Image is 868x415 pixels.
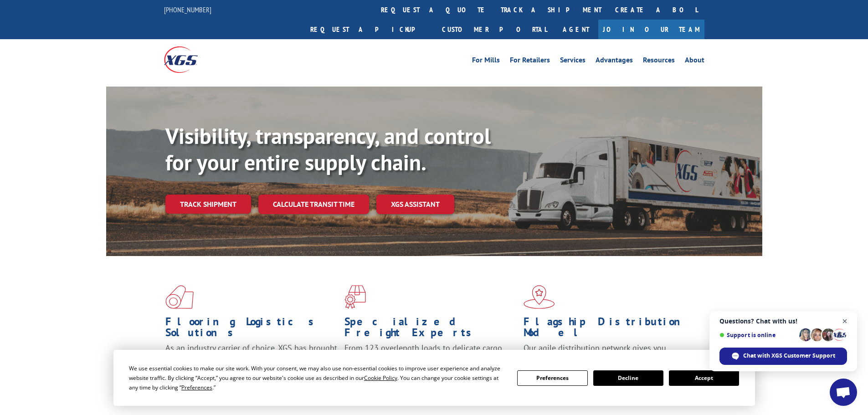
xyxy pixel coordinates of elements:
a: [PHONE_NUMBER] [164,5,211,14]
div: We use essential cookies to make our site work. With your consent, we may also use non-essential ... [129,364,506,392]
span: As an industry carrier of choice, XGS has brought innovation and dedication to flooring logistics... [165,343,337,375]
a: XGS ASSISTANT [376,195,454,214]
a: Services [560,56,586,67]
span: Support is online [719,332,796,338]
img: xgs-icon-total-supply-chain-intelligence-red [165,285,194,309]
a: Join Our Team [598,20,704,39]
p: From 123 overlength loads to delicate cargo, our experienced staff knows the best way to move you... [344,343,517,383]
span: Chat with XGS Customer Support [743,352,835,360]
a: Agent [554,20,598,39]
h1: Specialized Freight Experts [344,316,517,343]
a: Customer Portal [435,20,554,39]
button: Preferences [517,370,587,386]
a: Track shipment [165,195,251,214]
span: Close chat [839,316,851,327]
b: Visibility, transparency, and control for your entire supply chain. [165,122,491,176]
span: Our agile distribution network gives you nationwide inventory management on demand. [524,343,691,364]
a: For Retailers [510,56,550,67]
img: xgs-icon-focused-on-flooring-red [344,285,366,309]
button: Decline [593,370,663,386]
a: Resources [643,56,675,67]
div: Chat with XGS Customer Support [719,348,847,365]
a: About [685,56,704,67]
h1: Flagship Distribution Model [524,316,696,343]
img: xgs-icon-flagship-distribution-model-red [524,285,555,309]
a: Advantages [596,56,633,67]
h1: Flooring Logistics Solutions [165,316,338,343]
span: Questions? Chat with us! [719,318,847,325]
div: Cookie Consent Prompt [113,350,755,406]
div: Open chat [830,379,857,406]
span: Preferences [181,384,212,391]
span: Cookie Policy [364,374,397,382]
a: Request a pickup [303,20,435,39]
a: For Mills [472,56,500,67]
a: Calculate transit time [258,195,369,214]
button: Accept [669,370,739,386]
